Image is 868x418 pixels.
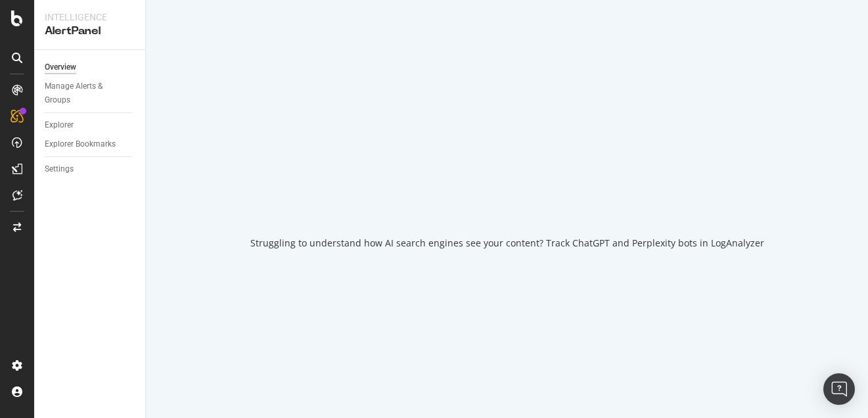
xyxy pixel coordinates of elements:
[45,80,124,107] div: Manage Alerts & Groups
[45,118,74,132] div: Explorer
[45,137,136,151] a: Explorer Bookmarks
[45,118,136,132] a: Explorer
[45,162,74,176] div: Settings
[250,237,764,250] div: Struggling to understand how AI search engines see your content? Track ChatGPT and Perplexity bot...
[823,373,855,405] div: Open Intercom Messenger
[45,24,135,39] div: AlertPanel
[45,60,136,74] a: Overview
[460,168,555,216] div: animation
[45,60,76,74] div: Overview
[45,11,135,24] div: Intelligence
[45,80,136,107] a: Manage Alerts & Groups
[45,137,116,151] div: Explorer Bookmarks
[45,162,136,176] a: Settings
